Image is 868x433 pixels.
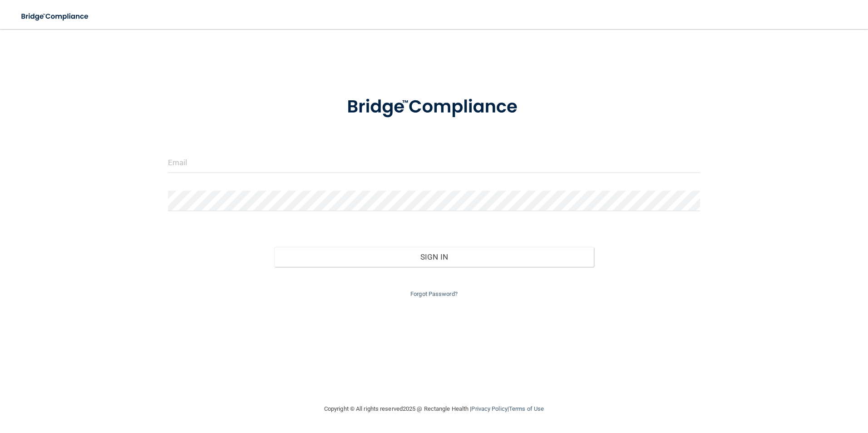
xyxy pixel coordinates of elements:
[274,247,594,267] button: Sign In
[168,153,700,173] input: Email
[328,84,540,131] img: bridge_compliance_login_screen.278c3ca4.svg
[509,405,544,412] a: Terms of Use
[410,290,458,297] a: Forgot Password?
[471,405,507,412] a: Privacy Policy
[268,394,600,423] div: Copyright © All rights reserved 2025 @ Rectangle Health | |
[14,7,97,26] img: bridge_compliance_login_screen.278c3ca4.svg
